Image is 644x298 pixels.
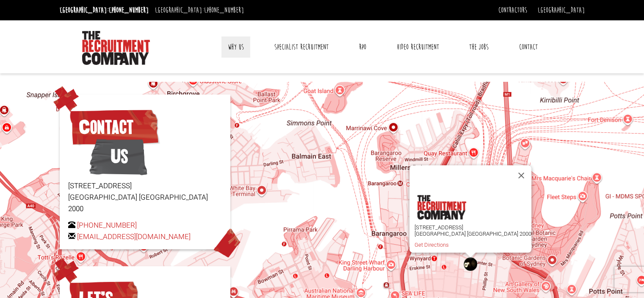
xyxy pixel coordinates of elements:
li: [GEOGRAPHIC_DATA]: [58,3,151,17]
button: Close [511,165,531,186]
img: The Recruitment Company [82,31,150,65]
a: Video Recruitment [390,36,445,58]
a: [EMAIL_ADDRESS][DOMAIN_NAME] [77,231,191,242]
a: Specialist Recruitment [268,36,335,58]
span: Contact [68,106,160,148]
p: [STREET_ADDRESS] [GEOGRAPHIC_DATA] [GEOGRAPHIC_DATA] 2000 [68,180,222,215]
a: RPO [353,36,373,58]
p: [STREET_ADDRESS] [GEOGRAPHIC_DATA] [GEOGRAPHIC_DATA] 2000 [415,224,531,237]
a: Get Directions [415,242,449,248]
a: Contractors [498,6,527,15]
a: [PHONE_NUMBER] [77,220,137,231]
span: Us [89,135,147,178]
a: [PHONE_NUMBER] [109,6,149,15]
a: [GEOGRAPHIC_DATA] [538,6,585,15]
a: The Jobs [463,36,495,58]
div: The Recruitment Company [464,257,477,271]
a: Contact [513,36,544,58]
img: the-recruitment-company.png [417,195,466,220]
li: [GEOGRAPHIC_DATA]: [153,3,246,17]
a: Why Us [221,36,250,58]
a: [PHONE_NUMBER] [204,6,244,15]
